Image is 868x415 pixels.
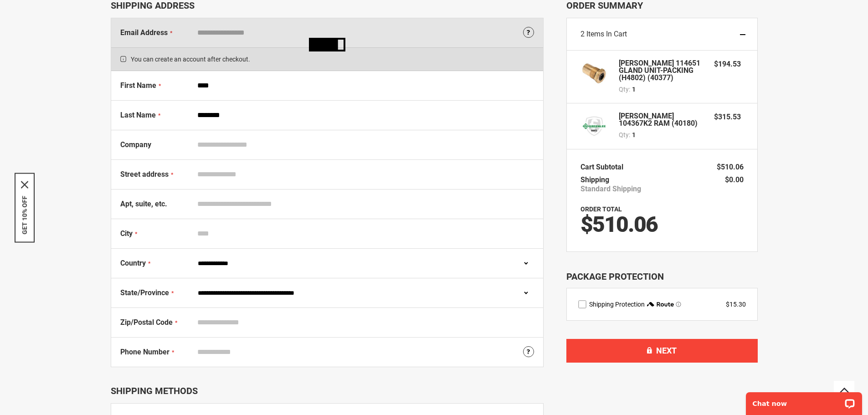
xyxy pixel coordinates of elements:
[120,229,133,238] span: City
[580,211,657,237] span: $510.06
[632,130,636,139] span: 1
[580,161,628,174] th: Cart Subtotal
[589,301,645,308] span: Shipping Protection
[676,302,681,307] span: Learn more
[656,346,677,355] span: Next
[309,38,345,51] img: Loading...
[580,60,608,87] img: Greenlee 114651 GLAND UNIT-PACKING (H4802) (40377)
[566,270,758,283] div: Package Protection
[120,81,156,90] span: First Name
[120,318,173,327] span: Zip/Postal Code
[120,288,169,297] span: State/Province
[21,181,28,188] button: Close
[580,113,608,140] img: Greenlee 104367K2 RAM (40180)
[21,181,28,188] svg: close icon
[717,163,744,171] span: $510.06
[566,339,758,363] button: Next
[619,113,705,127] strong: [PERSON_NAME] 104367K2 RAM (40180)
[632,85,636,94] span: 1
[120,348,169,356] span: Phone Number
[111,385,544,396] div: Shipping Methods
[120,200,167,208] span: Apt, suite, etc.
[580,30,585,38] span: 2
[120,140,151,149] span: Company
[120,170,169,179] span: Street address
[619,60,705,82] strong: [PERSON_NAME] 114651 GLAND UNIT-PACKING (H4802) (40377)
[578,300,746,309] div: route shipping protection selector element
[619,86,629,93] span: Qty
[120,259,146,267] span: Country
[21,195,28,234] button: GET 10% OFF
[580,175,609,184] span: Shipping
[740,386,868,415] iframe: LiveChat chat widget
[580,184,641,194] span: Standard Shipping
[580,205,622,213] strong: Order Total
[726,300,746,309] div: $15.30
[714,113,741,121] span: $315.53
[714,60,741,68] span: $194.53
[619,131,629,138] span: Qty
[725,175,744,184] span: $0.00
[586,30,627,38] span: Items in Cart
[120,111,156,119] span: Last Name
